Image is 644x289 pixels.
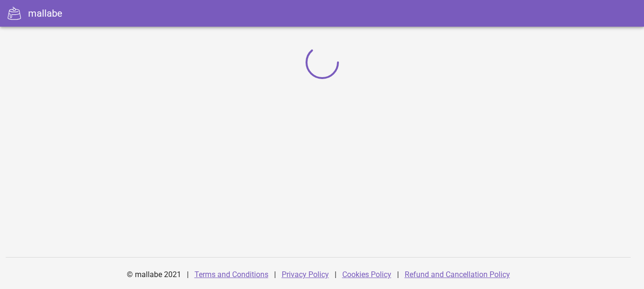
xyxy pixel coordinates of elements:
[335,263,337,286] div: |
[405,270,510,279] a: Refund and Cancellation Policy
[274,263,276,286] div: |
[28,6,62,20] div: mallabe
[187,263,189,286] div: |
[342,270,391,279] a: Cookies Policy
[194,270,268,279] a: Terms and Conditions
[282,270,329,279] a: Privacy Policy
[397,263,399,286] div: |
[121,263,187,286] div: © mallabe 2021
